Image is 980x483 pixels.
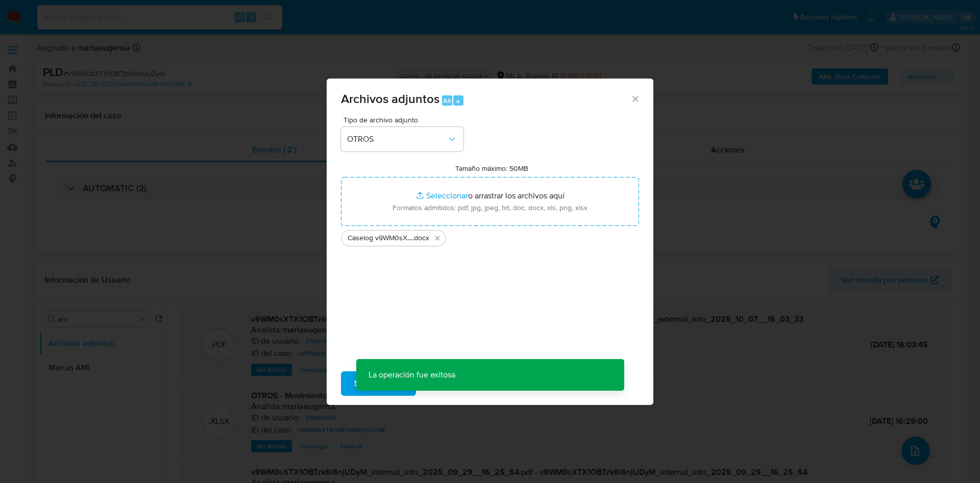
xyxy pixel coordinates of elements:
span: Cancelar [433,372,467,395]
button: Cerrar [630,94,640,103]
span: Alt [443,96,451,106]
span: .docx [412,233,429,243]
span: Subir archivo [354,372,403,395]
span: Archivos adjuntos [341,90,439,108]
span: OTROS [347,134,447,144]
p: La operación fue exitosa [356,359,468,391]
button: Eliminar Caselog v9WM0sXTX1OBTzk6l6njUDyM_2025_09_17_16_46_43.docx [431,232,444,244]
label: Tamaño máximo: 50MB [455,164,528,173]
span: a [456,96,460,106]
ul: Archivos seleccionados [341,226,639,246]
button: OTROS [341,127,463,151]
span: Caselog v9WM0sXTX1OBTzk6l6njUDyM_2025_09_17_16_46_43 [348,233,412,243]
button: Subir archivo [341,371,416,396]
span: Tipo de archivo adjunto [344,116,466,123]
